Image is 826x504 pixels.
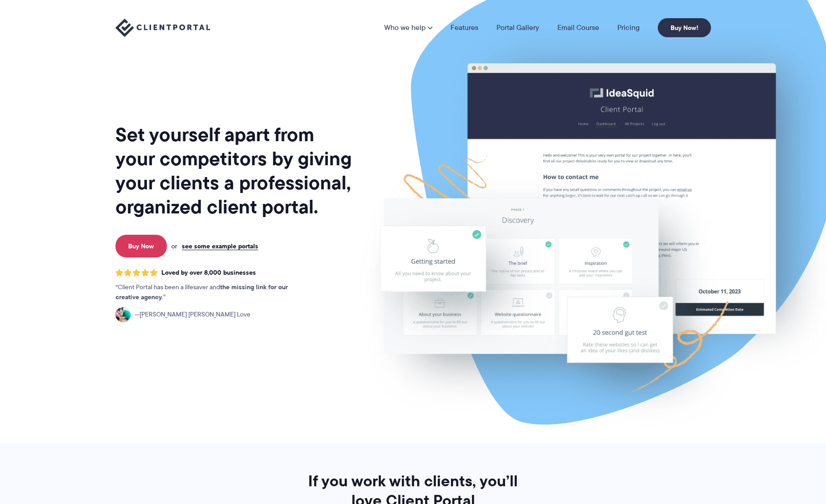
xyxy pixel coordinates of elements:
[171,242,177,250] span: or
[451,24,478,31] a: Features
[115,282,288,302] strong: the missing link for our creative agency
[161,269,256,277] span: Loved by over 8,000 businesses
[496,24,539,31] a: Portal Gallery
[557,24,599,31] a: Email Course
[658,18,711,37] a: Buy Now!
[115,235,167,257] a: Buy Now
[135,310,250,320] span: [PERSON_NAME] [PERSON_NAME] Love
[384,24,432,31] a: Who we help
[182,242,258,250] a: see some example portals
[115,123,354,219] h1: Set yourself apart from your competitors by giving your clients a professional, organized client ...
[617,24,640,31] a: Pricing
[115,282,306,302] p: Client Portal has been a lifesaver and .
